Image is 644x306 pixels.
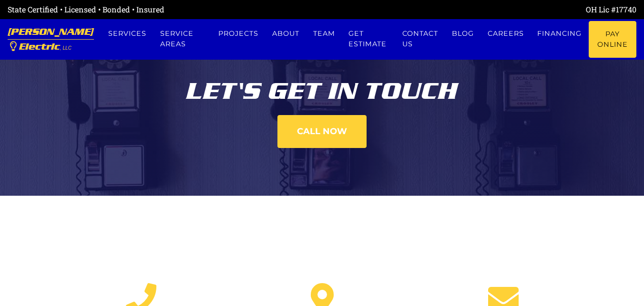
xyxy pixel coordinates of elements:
a: Blog [445,21,480,46]
a: Careers [480,21,531,46]
a: Financing [531,21,589,46]
a: Call now [277,115,367,148]
a: Pay Online [589,21,636,58]
a: About [265,21,306,46]
a: Get estimate [342,21,396,57]
div: State Certified • Licensed • Bonded • Insured [8,4,322,15]
a: Projects [212,21,266,46]
div: Let's get in touch [58,72,587,103]
a: Team [306,21,342,46]
a: [PERSON_NAME] Electric, LLC [8,19,94,60]
span: , LLC [60,45,72,51]
a: Service Areas [153,21,212,57]
div: OH Lic #17740 [322,4,637,15]
a: Services [102,21,153,46]
a: Contact us [396,21,445,57]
